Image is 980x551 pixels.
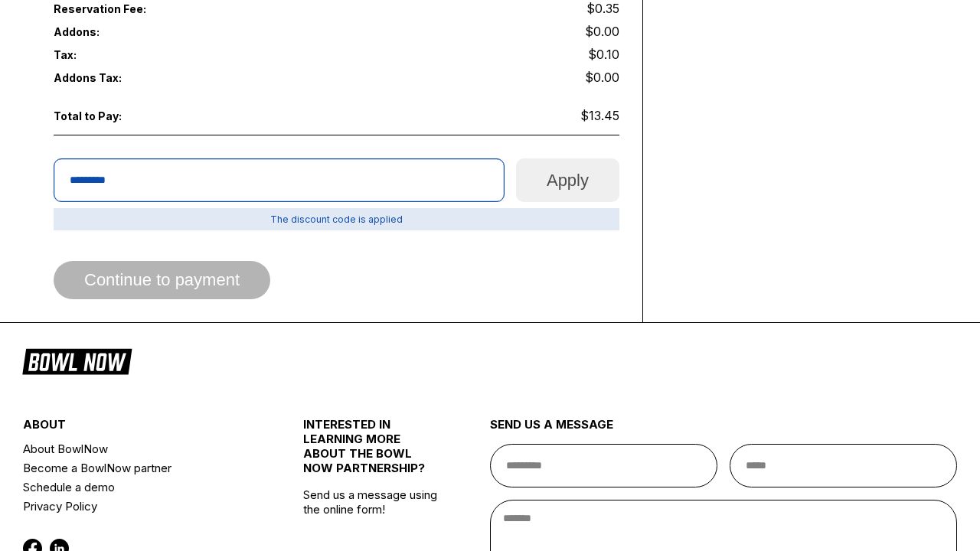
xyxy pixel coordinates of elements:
span: Reservation Fee: [54,2,337,15]
a: Become a BowlNow partner [23,458,256,478]
div: INTERESTED IN LEARNING MORE ABOUT THE BOWL NOW PARTNERSHIP? [303,417,443,487]
span: $13.45 [580,108,619,123]
span: $0.10 [588,47,619,62]
span: Tax: [54,48,167,61]
div: about [23,417,256,439]
a: Schedule a demo [23,478,256,497]
a: About BowlNow [23,439,256,458]
span: $0.00 [585,70,619,85]
span: Addons: [54,25,167,38]
div: send us a message [490,417,957,444]
button: Apply [516,158,619,202]
span: $0.00 [585,24,619,39]
span: Total to Pay: [54,109,167,122]
span: $0.35 [586,1,619,16]
span: Addons Tax: [54,71,167,84]
a: Privacy Policy [23,497,256,516]
span: The discount code is applied [54,208,619,230]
